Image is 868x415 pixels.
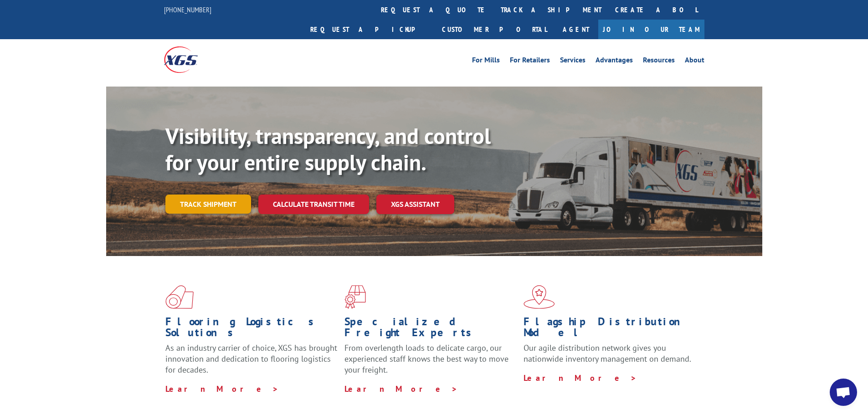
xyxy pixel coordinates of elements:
[598,20,704,39] a: Join Our Team
[685,56,704,67] a: About
[524,373,637,383] a: Learn More >
[435,20,554,39] a: Customer Portal
[165,285,194,309] img: xgs-icon-total-supply-chain-intelligence-red
[165,122,491,176] b: Visibility, transparency, and control for your entire supply chain.
[524,343,691,364] span: Our agile distribution network gives you nationwide inventory management on demand.
[830,379,857,406] div: Open chat
[165,316,338,343] h1: Flooring Logistics Solutions
[258,195,369,214] a: Calculate transit time
[554,20,598,39] a: Agent
[164,5,211,14] a: [PHONE_NUMBER]
[524,316,696,343] h1: Flagship Distribution Model
[560,56,586,67] a: Services
[303,20,435,39] a: Request a pickup
[344,384,458,394] a: Learn More >
[165,384,279,394] a: Learn More >
[165,343,337,375] span: As an industry carrier of choice, XGS has brought innovation and dedication to flooring logistics...
[376,195,454,214] a: XGS ASSISTANT
[643,56,675,67] a: Resources
[472,56,500,67] a: For Mills
[344,316,517,343] h1: Specialized Freight Experts
[510,56,550,67] a: For Retailers
[344,343,517,383] p: From overlength loads to delicate cargo, our experienced staff knows the best way to move your fr...
[344,285,366,309] img: xgs-icon-focused-on-flooring-red
[524,285,555,309] img: xgs-icon-flagship-distribution-model-red
[165,195,251,214] a: Track shipment
[596,56,633,67] a: Advantages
